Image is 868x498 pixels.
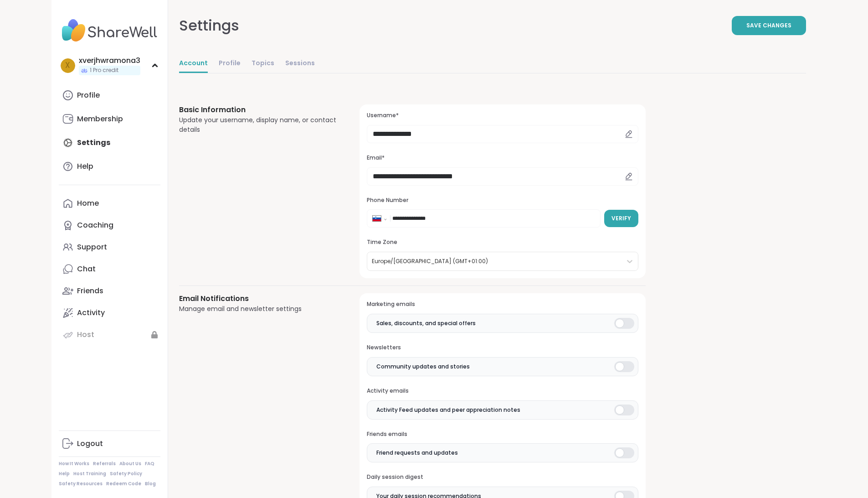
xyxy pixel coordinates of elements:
h3: Basic Information [179,104,338,115]
h3: Newsletters [367,344,638,352]
div: Support [77,242,107,252]
h3: Email* [367,154,638,162]
a: Support [59,236,160,258]
a: Membership [59,108,160,130]
h3: Marketing emails [367,301,638,308]
a: Topics [252,55,274,73]
img: ShareWell Nav Logo [59,15,160,47]
div: Friends [77,286,103,296]
a: Help [59,471,70,477]
div: Activity [77,308,105,318]
div: xverjhwramona3 [79,56,140,66]
span: Verify [611,214,631,223]
span: 1 Pro credit [90,67,118,74]
span: Sales, discounts, and special offers [376,319,476,327]
button: Verify [604,210,638,227]
h3: Friends emails [367,431,638,438]
a: Profile [219,55,241,73]
h3: Activity emails [367,387,638,395]
a: FAQ [145,461,154,467]
div: Membership [77,114,123,124]
span: Activity Feed updates and peer appreciation notes [376,406,520,414]
h3: Phone Number [367,197,638,204]
div: Settings [179,15,239,36]
div: Chat [77,264,96,274]
div: Update your username, display name, or contact details [179,115,338,135]
div: Host [77,330,94,340]
a: Friends [59,280,160,302]
h3: Time Zone [367,239,638,246]
a: Sessions [285,55,315,73]
a: Activity [59,302,160,324]
a: Coaching [59,214,160,236]
a: How It Works [59,461,89,467]
span: x [65,60,70,72]
a: Host Training [73,471,106,477]
div: Manage email and newsletter settings [179,304,338,314]
div: Home [77,198,99,208]
h3: Daily session digest [367,473,638,481]
a: Profile [59,84,160,106]
div: Coaching [77,220,113,230]
span: Community updates and stories [376,363,470,371]
a: Referrals [93,461,116,467]
h3: Username* [367,112,638,119]
a: Blog [145,481,156,487]
div: Logout [77,439,103,449]
a: Home [59,192,160,214]
a: Host [59,324,160,346]
a: About Us [119,461,141,467]
a: Logout [59,433,160,455]
span: Friend requests and updates [376,449,458,457]
span: Save Changes [746,21,791,30]
a: Redeem Code [106,481,141,487]
a: Safety Resources [59,481,103,487]
div: Help [77,161,93,171]
button: Save Changes [732,16,806,35]
h3: Email Notifications [179,293,338,304]
a: Safety Policy [110,471,142,477]
a: Chat [59,258,160,280]
a: Account [179,55,208,73]
div: Profile [77,90,100,100]
a: Help [59,156,160,177]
